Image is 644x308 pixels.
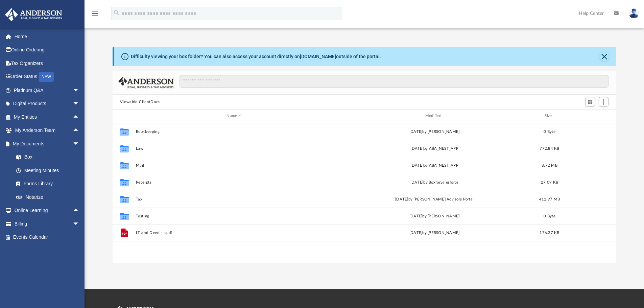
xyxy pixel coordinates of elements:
span: arrow_drop_down [73,217,86,231]
div: id [116,113,133,119]
div: [DATE] by [PERSON_NAME] Advisors Portal [336,196,533,202]
button: Add [599,97,609,106]
button: Mail [136,163,333,168]
button: Bookkeeping [136,129,333,134]
span: 0 Byte [544,129,555,133]
div: [DATE] by [PERSON_NAME] [336,128,533,135]
div: Difficulty viewing your box folder? You can also access your account directly on outside of the p... [131,53,381,60]
a: [DOMAIN_NAME] [300,54,336,59]
a: My Anderson Teamarrow_drop_up [5,124,86,137]
span: arrow_drop_down [73,137,86,151]
div: Size [536,113,563,119]
a: Online Learningarrow_drop_up [5,204,86,217]
button: Viewable-ClientDocs [120,99,160,105]
button: LT and Deed - -.pdf [136,231,333,235]
span: 8.72 MB [542,163,557,167]
span: arrow_drop_down [73,84,86,97]
a: Notarize [9,190,86,204]
div: [DATE] by [PERSON_NAME] [336,230,533,236]
span: 0 Byte [544,214,555,218]
button: Tax [136,197,333,202]
img: Anderson Advisors Platinum Portal [3,8,64,21]
div: Name [135,113,333,119]
a: My Documentsarrow_drop_down [5,137,86,150]
a: Digital Productsarrow_drop_down [5,97,90,111]
span: 27.09 KB [541,180,558,184]
a: My Entitiesarrow_drop_up [5,110,90,124]
div: Modified [336,113,533,119]
span: 176.27 KB [540,231,559,235]
i: search [113,9,120,17]
span: arrow_drop_up [73,124,86,138]
div: id [566,113,613,119]
a: Events Calendar [5,231,90,244]
button: Close [599,52,609,61]
button: Switch to Grid View [585,97,595,106]
a: Platinum Q&Aarrow_drop_down [5,84,90,97]
span: arrow_drop_up [73,110,86,124]
span: arrow_drop_up [73,204,86,218]
a: Forms Library [9,177,83,191]
a: menu [91,13,99,18]
img: User Pic [629,8,639,18]
a: Online Ordering [5,43,90,57]
a: Tax Organizers [5,56,90,70]
i: menu [91,9,99,18]
input: Search files and folders [180,75,609,88]
div: [DATE] by ABA_NEST_APP [336,145,533,151]
div: [DATE] by [PERSON_NAME] [336,213,533,219]
div: grid [113,123,616,263]
button: Testing [136,214,333,218]
a: Billingarrow_drop_down [5,217,90,231]
a: Meeting Minutes [9,164,86,177]
button: Law [136,146,333,151]
button: Receipts [136,180,333,185]
a: Order StatusNEW [5,70,90,84]
div: [DATE] by ABA_NEST_APP [336,162,533,168]
span: 772.84 KB [540,146,559,150]
div: [DATE] by BoxforSalesforce [336,179,533,185]
a: Home [5,30,90,43]
span: arrow_drop_down [73,97,86,111]
span: 412.97 MB [539,197,560,201]
a: Box [9,150,83,164]
div: NEW [39,72,54,82]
